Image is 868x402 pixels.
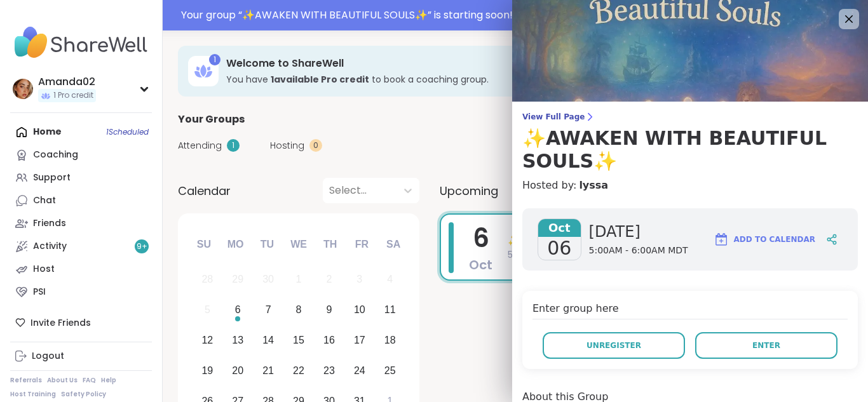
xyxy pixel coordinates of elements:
div: 12 [201,332,213,349]
div: Support [33,171,71,184]
a: Activity9+ [10,235,152,258]
div: Choose Wednesday, October 22nd, 2025 [285,357,313,384]
div: Not available Wednesday, October 1st, 2025 [285,266,313,293]
div: Friends [33,217,66,230]
img: ShareWell Logomark [714,232,729,247]
h4: Enter group here [532,301,848,319]
a: lyssa [579,178,608,193]
div: Not available Friday, October 3rd, 2025 [346,266,373,293]
div: 14 [262,332,274,349]
div: 8 [296,301,302,318]
a: Support [10,166,152,189]
div: 5 [205,301,210,318]
span: Enter [752,340,780,351]
div: Choose Thursday, October 23rd, 2025 [316,357,343,384]
div: Choose Wednesday, October 8th, 2025 [285,297,313,324]
span: View Full Page [522,112,858,122]
div: 23 [323,362,335,379]
div: Choose Saturday, October 25th, 2025 [376,357,403,384]
div: Not available Sunday, October 5th, 2025 [194,297,221,324]
a: About Us [47,376,78,385]
div: Choose Saturday, October 18th, 2025 [376,327,403,354]
div: Your group “ ✨AWAKEN WITH BEAUTIFUL SOULS✨ ” is starting soon! [181,8,860,23]
div: Choose Monday, October 13th, 2025 [224,327,252,354]
button: Add to Calendar [708,224,821,255]
span: 5:00AM - 6:00AM MDT [508,248,829,262]
div: Not available Monday, September 29th, 2025 [224,266,252,293]
a: Friends [10,212,152,235]
div: Choose Sunday, October 12th, 2025 [194,327,221,354]
img: ShareWell Nav Logo [10,20,152,65]
div: 18 [384,332,396,349]
h4: Hosted by: [522,178,858,193]
div: Chat [33,194,56,207]
button: Unregister [543,332,685,359]
span: [DATE] [589,222,688,242]
div: 0 [309,139,322,152]
div: Choose Friday, October 10th, 2025 [346,297,373,324]
div: 22 [293,362,304,379]
div: 1 [209,54,220,65]
div: Choose Monday, October 20th, 2025 [224,357,252,384]
div: Choose Saturday, October 11th, 2025 [376,297,403,324]
div: 29 [232,271,243,288]
span: Your Groups [178,112,245,127]
h3: Welcome to ShareWell [226,57,723,70]
div: 19 [201,362,213,379]
div: We [285,231,313,258]
span: Hosting [270,139,304,152]
div: Su [190,231,218,258]
a: PSI [10,281,152,304]
div: Logout [32,350,64,363]
a: Referrals [10,376,42,385]
div: PSI [33,286,46,298]
span: 9 + [137,241,147,252]
div: Mo [221,231,249,258]
b: 1 available Pro credit [271,73,369,86]
h3: ✨AWAKEN WITH BEAUTIFUL SOULS✨ [522,127,858,173]
div: Choose Friday, October 24th, 2025 [346,357,373,384]
div: 6 [235,301,241,318]
span: 06 [547,237,571,260]
div: 10 [354,301,365,318]
div: 9 [326,301,332,318]
a: Chat [10,189,152,212]
a: Logout [10,345,152,368]
span: 5:00AM - 6:00AM MDT [589,245,688,257]
a: Safety Policy [61,390,106,399]
div: Not available Tuesday, September 30th, 2025 [255,266,282,293]
div: 1 [227,139,240,152]
div: Coaching [33,149,78,161]
span: Attending [178,139,222,152]
a: Host Training [10,390,56,399]
div: 15 [293,332,304,349]
span: Upcoming [440,182,498,199]
div: 16 [323,332,335,349]
span: Calendar [178,182,231,199]
div: Choose Tuesday, October 14th, 2025 [255,327,282,354]
div: Not available Thursday, October 2nd, 2025 [316,266,343,293]
div: 28 [201,271,213,288]
span: Unregister [587,340,641,351]
div: Choose Sunday, October 19th, 2025 [194,357,221,384]
div: 17 [354,332,365,349]
div: Not available Saturday, October 4th, 2025 [376,266,403,293]
img: Amanda02 [13,79,33,99]
h3: You have to book a coaching group. [226,73,723,86]
div: Host [33,263,55,276]
span: Oct [469,256,492,274]
div: 13 [232,332,243,349]
div: Choose Thursday, October 9th, 2025 [316,297,343,324]
button: Enter [695,332,837,359]
div: Not available Sunday, September 28th, 2025 [194,266,221,293]
div: Choose Thursday, October 16th, 2025 [316,327,343,354]
div: 21 [262,362,274,379]
span: Add to Calendar [734,234,815,245]
div: Amanda02 [38,75,96,89]
span: 6 [473,220,489,256]
div: Choose Friday, October 17th, 2025 [346,327,373,354]
div: Th [316,231,344,258]
div: 30 [262,271,274,288]
div: 3 [356,271,362,288]
span: 1 Pro credit [53,90,93,101]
